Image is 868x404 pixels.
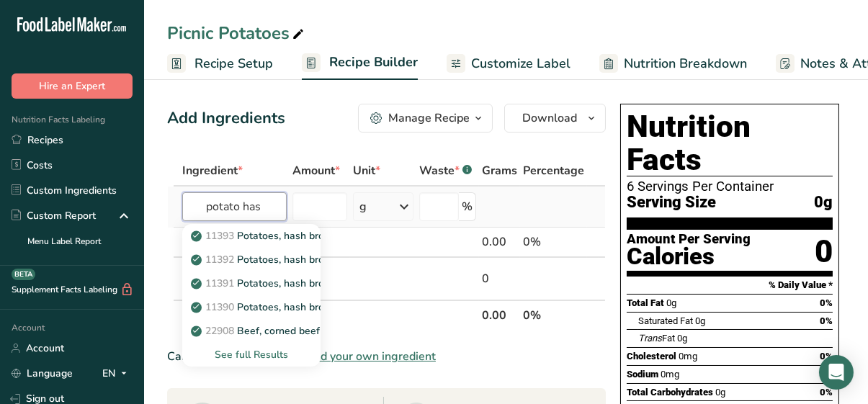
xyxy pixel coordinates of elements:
[523,162,584,179] span: Percentage
[479,300,520,330] th: 0.00
[179,300,479,330] th: Net Totals
[627,351,676,362] span: Cholesterol
[167,107,285,130] div: Add Ingredients
[205,229,234,243] span: 11393
[627,194,716,212] span: Serving Size
[820,387,833,398] span: 0%
[329,53,418,72] span: Recipe Builder
[819,355,854,390] div: Open Intercom Messenger
[482,233,517,251] div: 0.00
[627,297,664,308] span: Total Fat
[482,162,517,179] span: Grams
[182,192,287,221] input: Add Ingredient
[182,271,321,295] a: 11391Potatoes, hash brown, frozen, plain, prepared, pan fried in canola oil
[815,233,833,271] div: 0
[522,109,577,127] span: Download
[292,162,340,179] span: Amount
[627,110,833,176] h1: Nutrition Facts
[12,269,35,280] div: BETA
[194,347,309,362] div: See full Results
[820,315,833,326] span: 0%
[627,179,833,194] div: 6 Servings Per Container
[447,48,571,80] a: Customize Label
[627,246,751,267] div: Calories
[638,315,693,326] span: Saturated Fat
[182,343,321,367] div: See full Results
[482,270,517,287] div: 0
[205,253,234,266] span: 11392
[194,54,273,73] span: Recipe Setup
[523,233,584,251] div: 0%
[182,248,321,271] a: 11392Potatoes, hash brown, frozen, with butter sauce, unprepared
[504,104,606,133] button: Download
[695,315,705,326] span: 0g
[194,323,442,338] p: Beef, corned beef hash, with potato, canned
[679,351,697,362] span: 0mg
[167,48,273,80] a: Recipe Setup
[182,162,243,179] span: Ingredient
[167,20,307,46] div: Picnic Potatoes
[419,162,472,179] div: Waste
[12,208,96,223] div: Custom Report
[661,369,679,380] span: 0mg
[627,233,751,246] div: Amount Per Serving
[624,54,747,73] span: Nutrition Breakdown
[520,300,587,330] th: 0%
[820,297,833,308] span: 0%
[715,387,725,398] span: 0g
[302,46,418,81] a: Recipe Builder
[205,324,234,338] span: 22908
[353,162,380,179] span: Unit
[182,295,321,319] a: 11390Potatoes, hash brown, frozen, plain, unprepared
[814,194,833,212] span: 0g
[102,365,133,382] div: EN
[638,333,675,344] span: Fat
[638,333,662,344] i: Trans
[358,104,493,133] button: Manage Recipe
[182,224,321,248] a: 11393Potatoes, hash brown, frozen, with butter sauce, prepared
[205,277,234,290] span: 11391
[305,348,436,365] span: Add your own ingredient
[359,198,367,215] div: g
[471,54,571,73] span: Customize Label
[677,333,687,344] span: 0g
[388,109,470,127] div: Manage Recipe
[627,387,713,398] span: Total Carbohydrates
[666,297,676,308] span: 0g
[627,277,833,294] section: % Daily Value *
[182,319,321,343] a: 22908Beef, corned beef hash, with potato, canned
[599,48,747,80] a: Nutrition Breakdown
[820,351,833,362] span: 0%
[167,348,606,365] div: Can't find your ingredient?
[205,300,234,314] span: 11390
[12,73,133,99] button: Hire an Expert
[12,361,73,386] a: Language
[627,369,658,380] span: Sodium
